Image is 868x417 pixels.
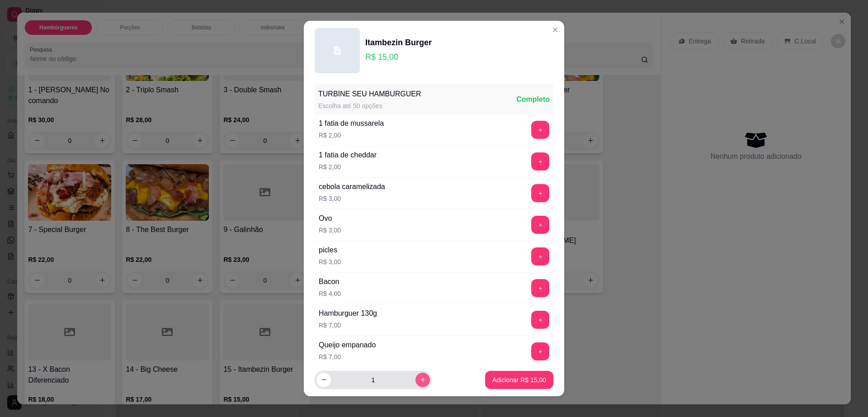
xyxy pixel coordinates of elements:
p: Adicionar R$ 15,00 [492,375,546,384]
p: R$ 7,00 [319,321,377,330]
button: add [531,216,549,234]
div: 1 fatia de cheddar [319,150,377,161]
p: R$ 3,00 [319,194,385,203]
div: Queijo empanado [319,340,376,351]
button: increase-product-quantity [415,373,430,387]
button: Adicionar R$ 15,00 [485,371,553,389]
div: Hamburguer 130g [319,308,377,319]
p: R$ 7,00 [319,352,376,361]
div: cebola caramelizada [319,181,385,192]
div: Bacon [319,276,341,287]
div: Ovo [319,213,341,224]
div: Escolha até 50 opções [318,101,421,110]
p: R$ 3,00 [319,226,341,235]
p: R$ 2,00 [319,162,377,171]
button: add [531,247,549,265]
div: picles [319,245,341,256]
button: Close [548,23,562,37]
p: R$ 15,00 [365,51,432,63]
button: decrease-product-quantity [316,373,331,387]
button: add [531,311,549,329]
p: R$ 3,00 [319,257,341,266]
p: R$ 2,00 [319,131,384,140]
button: add [531,184,549,202]
button: add [531,152,549,171]
div: Itambezin Burger [365,36,432,49]
button: add [531,279,549,297]
div: TURBINE SEU HAMBURGUER [318,89,421,100]
button: add [531,121,549,139]
div: 1 fatia de mussarela [319,118,384,129]
p: R$ 4,00 [319,289,341,298]
button: add [531,342,549,360]
div: Completo [516,94,550,105]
